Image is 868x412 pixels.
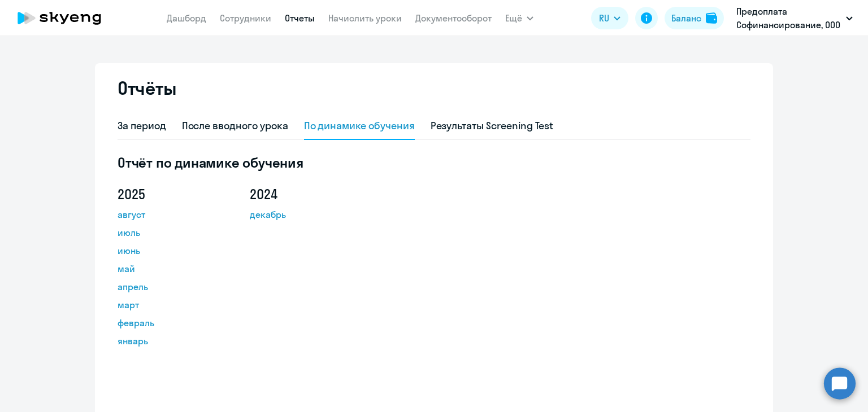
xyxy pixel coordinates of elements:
[250,208,351,221] a: декабрь
[731,5,858,32] button: Предоплата Софинансирование, ООО "ХАЯТ КИМЬЯ"
[706,12,717,24] img: balance
[118,298,219,312] a: март
[220,12,271,24] a: Сотрудники
[431,119,554,133] div: Результаты Screening Test
[118,77,176,99] h2: Отчёты
[736,5,841,32] p: Предоплата Софинансирование, ООО "ХАЯТ КИМЬЯ"
[118,185,219,203] h5: 2025
[599,11,609,25] span: RU
[118,280,219,293] a: апрель
[671,11,701,25] div: Баланс
[118,154,750,172] h5: Отчёт по динамике обучения
[118,208,219,221] a: август
[118,316,219,330] a: февраль
[328,12,402,24] a: Начислить уроки
[118,262,219,275] a: май
[167,12,206,24] a: Дашборд
[118,226,219,239] a: июль
[415,12,492,24] a: Документооборот
[505,7,533,29] button: Ещё
[118,334,219,348] a: январь
[118,119,166,133] div: За период
[665,7,724,29] button: Балансbalance
[505,11,522,25] span: Ещё
[250,185,351,203] h5: 2024
[591,7,628,29] button: RU
[118,244,219,257] a: июнь
[182,119,288,133] div: После вводного урока
[304,119,415,133] div: По динамике обучения
[285,12,315,24] a: Отчеты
